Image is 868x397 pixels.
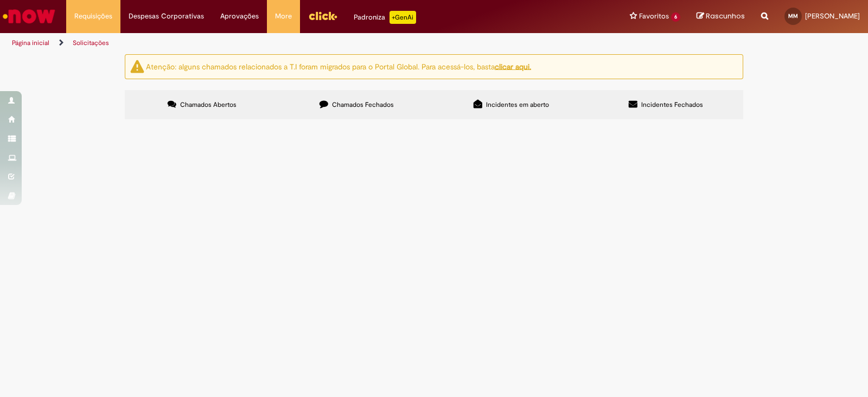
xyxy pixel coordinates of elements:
[354,11,416,24] div: Padroniza
[486,100,549,109] span: Incidentes em aberto
[788,12,798,20] span: MM
[671,12,680,22] span: 6
[308,8,337,24] img: click_logo_yellow_360x200.png
[495,61,531,71] a: clicar aqui.
[8,33,571,53] ul: Trilhas de página
[275,11,292,22] span: More
[641,100,703,109] span: Incidentes Fechados
[390,11,416,24] p: +GenAi
[180,100,237,109] span: Chamados Abertos
[805,11,860,21] span: [PERSON_NAME]
[1,5,57,27] img: ServiceNow
[706,11,745,21] span: Rascunhos
[146,61,531,71] ng-bind-html: Atenção: alguns chamados relacionados a T.I foram migrados para o Portal Global. Para acessá-los,...
[74,11,112,22] span: Requisições
[639,11,669,22] span: Favoritos
[12,39,49,47] a: Página inicial
[332,100,394,109] span: Chamados Fechados
[129,11,204,22] span: Despesas Corporativas
[697,11,745,22] a: Rascunhos
[220,11,259,22] span: Aprovações
[73,39,109,47] a: Solicitações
